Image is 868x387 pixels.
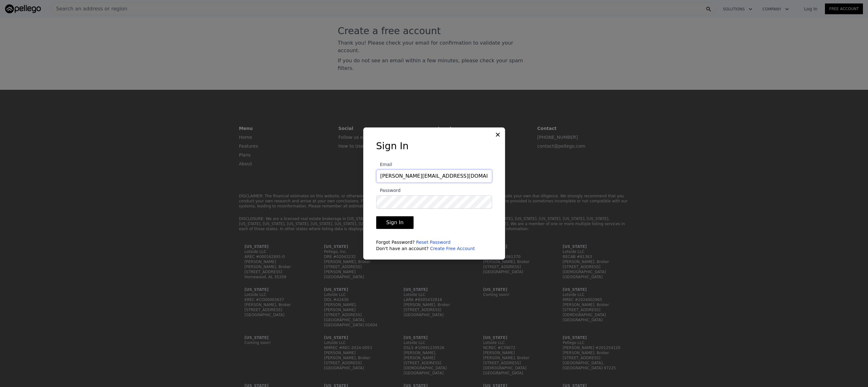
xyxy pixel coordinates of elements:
[376,162,392,167] span: Email
[376,140,492,152] h3: Sign In
[376,216,414,229] button: Sign In
[416,240,451,245] a: Reset Password
[376,195,492,209] input: Password
[376,169,492,183] input: Email
[376,188,401,193] span: Password
[376,239,492,252] div: Forgot Password? Don't have an account?
[430,246,475,251] a: Create Free Account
